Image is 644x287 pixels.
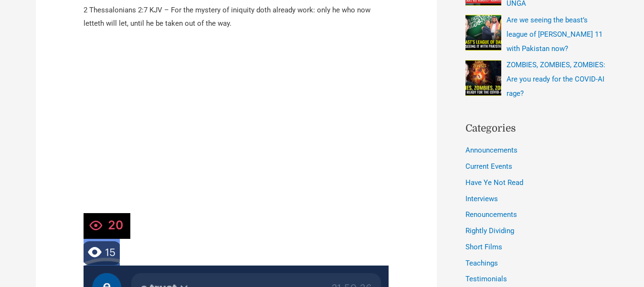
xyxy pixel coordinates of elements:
h2: Categories [465,121,609,136]
a: Are we seeing the beast’s league of [PERSON_NAME] 11 with Pakistan now? [507,16,602,53]
a: Testimonials [465,275,507,283]
a: Rightly Dividing [465,226,514,235]
a: Short Films [465,243,502,251]
iframe: 2025-09-24 21-47-35 [84,41,389,213]
a: Teachings [465,259,498,267]
p: 2 Thessalonians 2:7 KJV – For the mystery of iniquity doth already work: only he who now letteth ... [84,4,389,31]
a: Have Ye Not Read [465,178,523,187]
a: Interviews [465,195,498,203]
a: Renouncements [465,210,517,219]
a: Announcements [465,146,517,154]
a: ZOMBIES, ZOMBIES, ZOMBIES: Are you ready for the COVID-AI rage? [507,61,605,98]
a: Current Events [465,162,512,171]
